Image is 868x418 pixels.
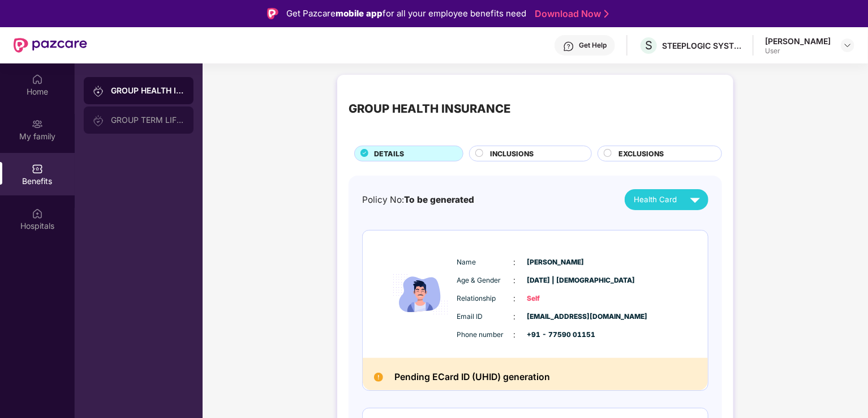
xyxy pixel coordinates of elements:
div: GROUP TERM LIFE INSURANCE [111,116,184,125]
div: Policy No: [362,193,474,207]
span: S [645,39,652,52]
div: User [765,46,831,56]
img: icon [386,244,454,344]
span: Phone number [457,330,514,340]
img: New Pazcare Logo [14,38,87,53]
span: : [514,329,516,341]
div: STEEPLOGIC SYSTEMS PRIVATE LIMITED [662,40,741,51]
span: To be generated [404,194,474,205]
img: Stroke [604,8,609,20]
img: svg+xml;base64,PHN2ZyB3aWR0aD0iMjAiIGhlaWdodD0iMjAiIHZpZXdCb3g9IjAgMCAyMCAyMCIgZmlsbD0ibm9uZSIgeG... [32,118,43,130]
span: : [514,256,516,268]
span: DETAILS [374,148,404,159]
span: : [514,310,516,323]
h2: Pending ECard ID (UHID) generation [394,369,550,385]
span: EXCLUSIONS [618,148,664,159]
div: GROUP HEALTH INSURANCE [111,85,184,96]
span: Self [527,293,584,304]
img: Pending [374,373,383,382]
span: Relationship [457,293,514,304]
img: svg+xml;base64,PHN2ZyBpZD0iRHJvcGRvd24tMzJ4MzIiIHhtbG5zPSJodHRwOi8vd3d3LnczLm9yZy8yMDAwL3N2ZyIgd2... [843,41,852,50]
span: INCLUSIONS [490,148,534,159]
img: svg+xml;base64,PHN2ZyBpZD0iSG9zcGl0YWxzIiB4bWxucz0iaHR0cDovL3d3dy53My5vcmcvMjAwMC9zdmciIHdpZHRoPS... [32,208,43,219]
span: Age & Gender [457,275,514,286]
img: Logo [267,8,278,19]
a: Download Now [535,8,605,20]
span: : [514,292,516,305]
div: GROUP HEALTH INSURANCE [349,100,510,118]
span: +91 - 77590 01151 [527,330,584,340]
div: [PERSON_NAME] [765,36,831,46]
img: svg+xml;base64,PHN2ZyB4bWxucz0iaHR0cDovL3d3dy53My5vcmcvMjAwMC9zdmciIHZpZXdCb3g9IjAgMCAyNCAyNCIgd2... [685,190,705,210]
button: Health Card [625,189,708,210]
img: svg+xml;base64,PHN2ZyB3aWR0aD0iMjAiIGhlaWdodD0iMjAiIHZpZXdCb3g9IjAgMCAyMCAyMCIgZmlsbD0ibm9uZSIgeG... [93,86,104,97]
span: Email ID [457,312,514,322]
span: [EMAIL_ADDRESS][DOMAIN_NAME] [527,312,584,322]
span: : [514,274,516,287]
strong: mobile app [336,8,383,19]
img: svg+xml;base64,PHN2ZyBpZD0iSGVscC0zMngzMiIgeG1sbnM9Imh0dHA6Ly93d3cudzMub3JnLzIwMDAvc3ZnIiB3aWR0aD... [563,41,574,52]
span: Health Card [634,194,677,206]
img: svg+xml;base64,PHN2ZyB3aWR0aD0iMjAiIGhlaWdodD0iMjAiIHZpZXdCb3g9IjAgMCAyMCAyMCIgZmlsbD0ibm9uZSIgeG... [93,115,104,126]
span: Name [457,257,514,268]
div: Get Help [579,41,607,50]
img: svg+xml;base64,PHN2ZyBpZD0iQmVuZWZpdHMiIHhtbG5zPSJodHRwOi8vd3d3LnczLm9yZy8yMDAwL3N2ZyIgd2lkdGg9Ij... [32,163,43,174]
img: svg+xml;base64,PHN2ZyBpZD0iSG9tZSIgeG1sbnM9Imh0dHA6Ly93d3cudzMub3JnLzIwMDAvc3ZnIiB3aWR0aD0iMjAiIG... [32,74,43,85]
span: [DATE] | [DEMOGRAPHIC_DATA] [527,275,584,286]
span: [PERSON_NAME] [527,257,584,268]
div: Get Pazcare for all your employee benefits need [286,7,526,20]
